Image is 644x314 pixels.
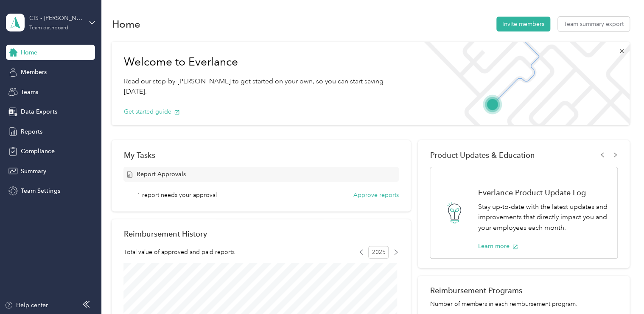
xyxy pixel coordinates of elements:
[21,186,60,195] span: Team Settings
[596,266,644,314] iframe: Everlance-gr Chat Button Frame
[478,202,608,233] p: Stay up-to-date with the latest updates and improvements that directly impact you and your employ...
[112,20,140,29] h1: Home
[123,55,403,69] h1: Welcome to Everlance
[123,76,403,97] p: Read our step-by-[PERSON_NAME] to get started on your own, so you can start saving [DATE].
[29,14,82,23] div: CIS - [PERSON_NAME] Team
[430,300,617,308] p: Number of members in each reimbursement program.
[21,68,47,77] span: Members
[430,286,617,295] h2: Reimbursement Programs
[558,17,630,31] button: Team summary export
[368,246,389,259] span: 2025
[136,170,185,179] span: Report Approvals
[21,48,37,57] span: Home
[415,42,630,125] img: Welcome to everlance
[123,151,398,160] div: My Tasks
[137,191,217,200] span: 1 report needs your approval
[123,107,180,116] button: Get started guide
[5,301,48,310] button: Help center
[21,107,57,116] span: Data Exports
[21,167,46,176] span: Summary
[430,151,535,160] span: Product Updates & Education
[123,248,234,257] span: Total value of approved and paid reports
[478,188,608,197] h1: Everlance Product Update Log
[478,242,518,251] button: Learn more
[29,26,68,31] div: Team dashboard
[123,229,207,238] h2: Reimbursement History
[353,191,399,200] button: Approve reports
[496,17,550,31] button: Invite members
[21,147,54,156] span: Compliance
[21,127,42,136] span: Reports
[21,88,38,97] span: Teams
